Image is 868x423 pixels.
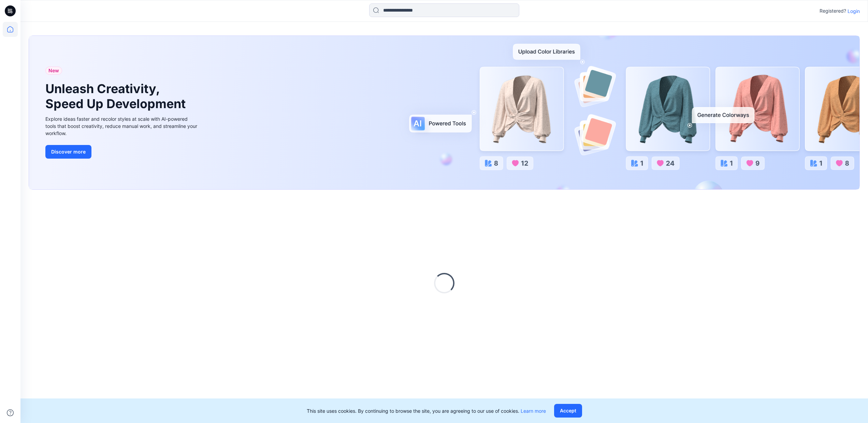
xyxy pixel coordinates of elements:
[554,404,582,418] button: Accept
[48,67,59,75] span: New
[45,82,189,111] h1: Unleash Creativity, Speed Up Development
[848,8,860,15] p: Login
[45,145,91,159] button: Discover more
[45,115,199,137] div: Explore ideas faster and recolor styles at scale with AI-powered tools that boost creativity, red...
[45,145,199,159] a: Discover more
[521,408,546,414] a: Learn more
[820,7,846,15] p: Registered?
[307,407,546,414] p: This site uses cookies. By continuing to browse the site, you are agreeing to our use of cookies.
